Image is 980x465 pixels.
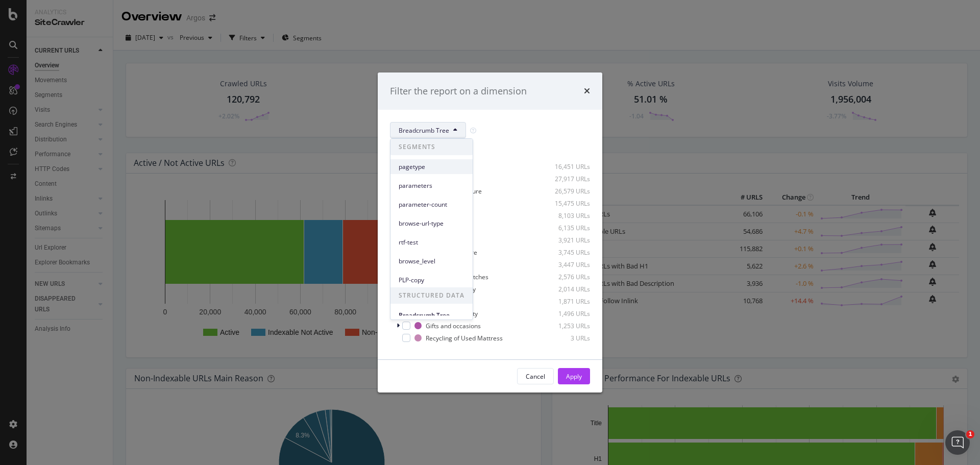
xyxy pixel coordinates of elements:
span: 1 [966,430,974,438]
div: 3,745 URLs [540,248,590,257]
div: 2,014 URLs [540,285,590,293]
span: pagetype [399,162,464,172]
iframe: Intercom live chat [945,430,970,455]
div: Filter the report on a dimension [390,85,527,98]
div: 1,496 URLs [540,309,590,318]
span: SEGMENTS [390,139,473,155]
div: Apply [566,372,582,381]
div: 3,921 URLs [540,236,590,244]
div: 3,447 URLs [540,260,590,269]
div: 8,103 URLs [540,211,590,220]
div: Select all data available [390,146,590,155]
span: parameters [399,181,464,190]
span: browse-url-type [399,219,464,228]
div: modal [378,72,602,393]
button: Cancel [517,368,554,384]
div: 15,475 URLs [540,199,590,208]
span: parameter-count [399,200,464,209]
span: browse_level [399,257,464,266]
span: Breadcrumb Tree [399,311,464,320]
span: rtf-test [399,238,464,247]
div: 3 URLs [540,334,590,342]
span: Breadcrumb Tree [399,126,449,135]
div: Gifts and occasions [426,322,481,330]
div: times [584,85,590,98]
div: 2,576 URLs [540,273,590,281]
div: Cancel [526,372,545,381]
button: Apply [558,368,590,384]
div: 1,253 URLs [540,322,590,330]
div: 1,871 URLs [540,297,590,306]
div: Recycling of Used Mattress [426,334,503,342]
span: STRUCTURED DATA [390,287,473,304]
div: 6,135 URLs [540,224,590,232]
div: 16,451 URLs [540,162,590,171]
button: Breadcrumb Tree [390,122,466,138]
span: PLP-copy [399,276,464,285]
div: 27,917 URLs [540,175,590,183]
div: 26,579 URLs [540,187,590,195]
